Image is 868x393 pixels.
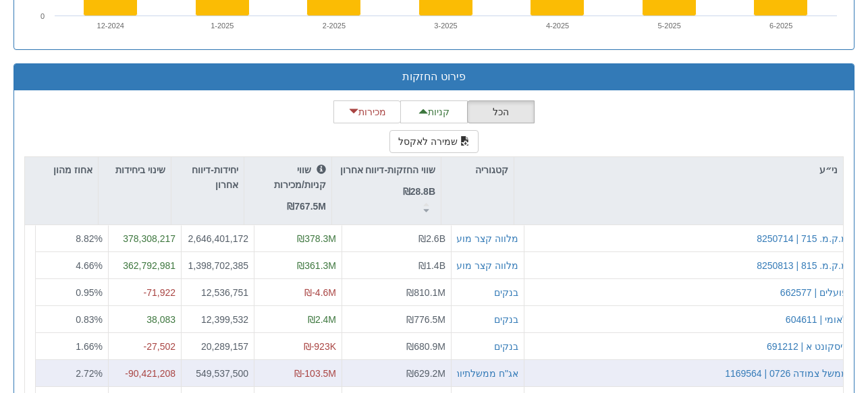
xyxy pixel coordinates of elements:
[114,285,175,299] div: -71,922
[308,313,336,324] span: ₪2.4M
[24,71,844,83] h3: פירוט החזקות
[418,233,445,244] span: ₪2.6B
[40,12,45,20] text: 0
[389,130,479,153] button: שמירה לאקסל
[114,258,175,272] div: 362,792,981
[786,312,848,326] button: לאומי | 604611
[114,366,175,380] div: -90,421,208
[297,260,336,270] span: ₪361.3M
[451,232,518,245] button: מלווה קצר מועד
[114,312,175,326] div: 38,083
[187,258,248,272] div: 1,398,702,385
[187,366,248,380] div: 549,537,500
[41,366,103,380] div: 2.72 %
[53,162,92,177] p: אחוז מהון
[767,339,848,353] button: דיסקונט א | 691212
[177,162,238,193] p: יחידות-דיווח אחרון
[304,340,336,351] span: ₪-923K
[304,286,336,297] span: ₪-4.6M
[406,340,445,351] span: ₪680.9M
[41,258,103,272] div: 4.66 %
[494,312,518,326] button: בנקים
[434,22,457,30] text: 3-2025
[294,367,336,378] span: ₪-103.5M
[494,285,518,299] button: בנקים
[97,22,124,30] text: 12-2024
[250,162,326,193] p: שווי קניות/מכירות
[187,232,248,245] div: 2,646,401,172
[494,339,518,353] button: בנקים
[406,367,445,378] span: ₪629.2M
[658,22,681,30] text: 5-2025
[546,22,569,30] text: 4-2025
[725,366,848,380] button: ממשל צמודה 0726 | 1169564
[406,313,445,324] span: ₪776.5M
[114,232,175,245] div: 378,308,217
[757,258,848,272] button: מ.ק.מ. 815 | 8250813
[41,312,103,326] div: 0.83 %
[41,232,103,245] div: 8.82 %
[323,22,346,30] text: 2-2025
[400,100,468,123] button: קניות
[451,258,518,272] button: מלווה קצר מועד
[467,100,535,123] button: הכל
[211,22,234,30] text: 1-2025
[187,285,248,299] div: 12,536,751
[187,339,248,353] div: 20,289,157
[514,157,843,183] div: ני״ע
[297,233,336,244] span: ₪378.3M
[187,312,248,326] div: 12,399,532
[418,260,445,270] span: ₪1.4B
[115,162,165,177] p: שינוי ביחידות
[114,339,175,353] div: -27,502
[396,366,518,380] button: אג"ח ממשלתיות - צמודות מדד
[41,339,103,353] div: 1.66 %
[406,286,445,297] span: ₪810.1M
[287,201,326,212] strong: ₪767.5M
[757,232,848,245] button: מ.ק.מ. 715 | 8250714
[333,100,401,123] button: מכירות
[403,186,435,197] strong: ₪28.8B
[441,157,514,183] div: קטגוריה
[780,285,848,299] button: פועלים | 662577
[340,162,435,177] p: שווי החזקות-דיווח אחרון
[769,22,792,30] text: 6-2025
[41,285,103,299] div: 0.95 %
